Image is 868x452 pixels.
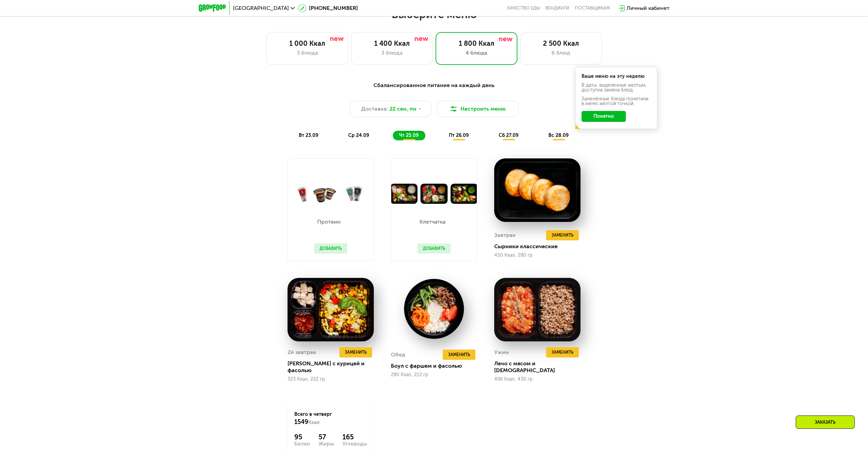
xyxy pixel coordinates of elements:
div: Обед [391,350,405,360]
div: поставщикам [575,5,610,11]
div: Завтрак [494,230,516,240]
div: 2 500 Ккал [527,39,595,47]
div: Ваше меню на эту неделю [582,74,651,79]
span: вс 28.09 [548,132,569,138]
a: [PHONE_NUMBER] [298,4,358,12]
span: Заменить [551,349,573,356]
div: 3 блюда [274,49,341,57]
div: Боул с фаршем и фасолью [391,363,483,369]
span: [GEOGRAPHIC_DATA] [233,5,289,11]
span: ср 24.09 [348,132,369,138]
div: Ужин [494,347,509,357]
span: чт 25.09 [399,132,418,138]
span: пт 26.09 [449,132,469,138]
span: Доставка: [361,105,388,113]
span: Заменить [448,351,470,358]
div: 280 Ккал, 212 гр [391,372,477,378]
p: Протеин [314,219,344,225]
span: 1549 [294,418,308,426]
div: 2й завтрак [288,347,316,357]
div: 323 Ккал, 222 гр [288,377,374,382]
div: 1 800 Ккал [443,39,510,47]
div: Сбалансированное питание на каждый день [232,81,636,90]
div: 496 Ккал, 430 гр [494,377,580,382]
a: Качество еды [507,5,540,11]
div: [PERSON_NAME] с курицей и фасолью [288,360,379,374]
div: Личный кабинет [627,4,670,12]
div: 450 Ккал, 280 гр [494,253,580,258]
span: вт 23.09 [299,132,318,138]
div: Заменённые блюда пометили в меню жёлтой точкой. [582,97,651,106]
p: Клетчатка [417,219,447,225]
div: 1 000 Ккал [274,39,341,47]
div: Сырники классические [494,243,586,250]
button: Заменить [339,347,372,357]
button: Заменить [546,347,579,357]
div: Углеводы [342,441,367,447]
div: В даты, выделенные желтым, доступна замена блюд. [582,83,651,93]
div: 165 [342,433,367,441]
button: Добавить [314,243,347,254]
span: Ккал [308,420,320,425]
div: 6 блюд [527,49,595,57]
div: 95 [294,433,310,441]
button: Заменить [443,350,475,360]
a: Вендинги [545,5,569,11]
div: Жиры [319,441,334,447]
span: 22 сен, пн [389,105,416,113]
div: 57 [319,433,334,441]
div: Белки [294,441,310,447]
button: Заменить [546,230,579,240]
div: Заказать [796,415,855,429]
div: 4 блюда [443,49,510,57]
div: Всего в четверг [294,411,367,426]
div: 1 400 Ккал [358,39,426,47]
div: Лечо с мясом и [DEMOGRAPHIC_DATA] [494,360,586,374]
button: Настроить меню [437,101,519,117]
button: Добавить [417,243,451,254]
span: Заменить [345,349,367,356]
span: сб 27.09 [499,132,518,138]
div: 3 блюда [358,49,426,57]
button: Понятно [582,111,626,122]
span: Заменить [551,232,573,239]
